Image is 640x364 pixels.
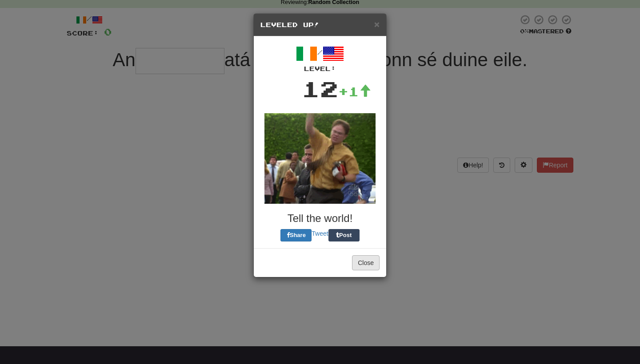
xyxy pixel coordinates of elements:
[352,255,380,270] button: Close
[312,230,328,237] a: Tweet
[280,229,312,241] button: Share
[338,83,371,100] div: +1
[374,19,380,29] span: ×
[264,113,376,204] img: dwight-38fd9167b88c7212ef5e57fe3c23d517be8a6295dbcd4b80f87bd2b6bd7e5025.gif
[328,229,360,241] button: Post
[260,213,380,224] h3: Tell the world!
[302,73,338,104] div: 12
[260,64,380,73] div: Level:
[260,43,380,73] div: /
[374,20,380,29] button: Close
[260,20,380,29] h5: Leveled Up!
